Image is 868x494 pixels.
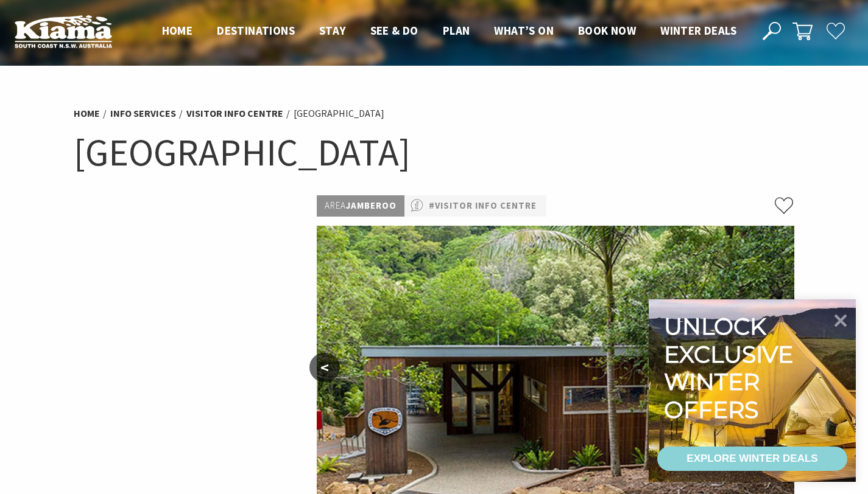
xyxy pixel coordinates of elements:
[309,353,340,382] button: <
[319,23,346,38] span: Stay
[429,198,537,214] a: #Visitor Info Centre
[74,107,100,120] a: Home
[15,15,112,48] img: Kiama Logo
[370,23,418,38] span: See & Do
[186,107,283,120] a: Visitor Info Centre
[162,23,193,38] span: Home
[217,23,295,38] span: Destinations
[317,195,404,217] p: Jamberoo
[494,23,554,38] span: What’s On
[686,447,817,471] div: EXPLORE WINTER DEALS
[74,128,795,177] h1: [GEOGRAPHIC_DATA]
[657,447,847,471] a: EXPLORE WINTER DEALS
[150,21,749,41] nav: Main Menu
[443,23,470,38] span: Plan
[110,107,176,120] a: Info Services
[325,200,346,211] span: Area
[664,313,799,423] div: Unlock exclusive winter offers
[294,106,384,122] li: [GEOGRAPHIC_DATA]
[660,23,736,38] span: Winter Deals
[578,23,636,38] span: Book now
